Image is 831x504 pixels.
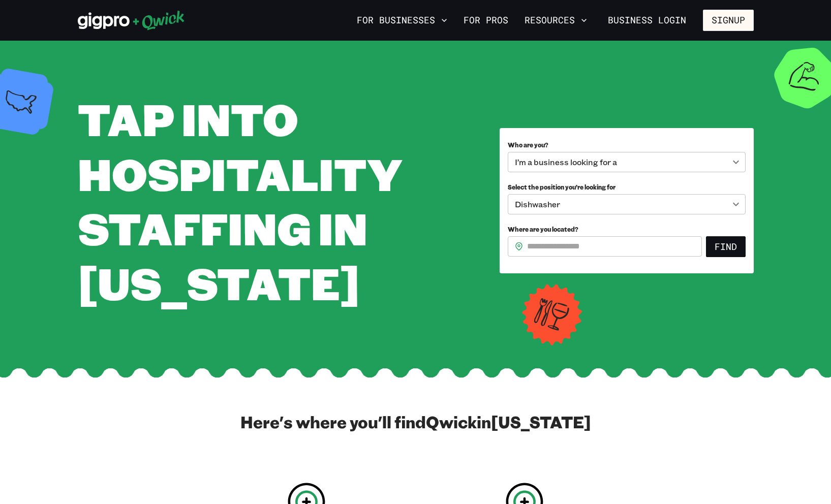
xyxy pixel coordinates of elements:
a: Business Login [599,10,695,31]
span: Select the position you’re looking for [508,183,615,191]
h2: Here's where you'll find Qwick in [US_STATE] [240,412,591,432]
iframe: Netlify Drawer [218,480,614,504]
button: For Businesses [353,12,451,29]
span: Who are you? [508,141,548,149]
div: Dishwasher [508,194,746,214]
button: Signup [703,10,754,31]
img: Qwick [78,10,185,30]
span: Where are you located? [508,225,578,233]
div: I’m a business looking for a [508,152,746,172]
span: Tap into Hospitality Staffing in [US_STATE] [78,89,402,312]
button: Find [706,236,746,258]
a: For Pros [459,12,512,29]
button: Resources [520,12,591,29]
